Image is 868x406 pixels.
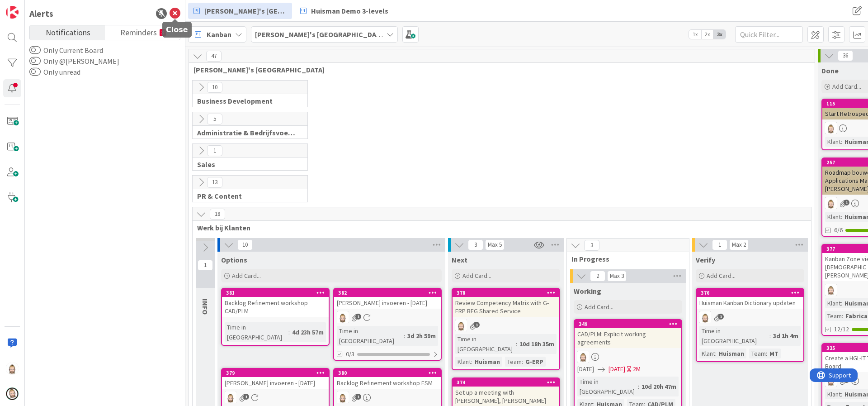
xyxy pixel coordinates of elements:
span: 36 [838,50,853,61]
img: Rv [337,311,349,323]
span: [PERSON_NAME]'s [GEOGRAPHIC_DATA] [204,5,287,16]
label: Only unread [29,67,80,77]
span: 0/3 [346,349,354,359]
div: 379 [226,370,329,376]
span: Done [821,66,839,75]
span: Add Card... [707,272,736,280]
span: : [522,357,523,367]
div: Klant [825,137,841,147]
span: Werk bij Klanten [197,223,800,232]
span: : [404,331,405,341]
span: Reminders [120,25,157,38]
div: 379 [222,369,329,377]
a: 381Backlog Refinement workshop CAD/PLMTime in [GEOGRAPHIC_DATA]:4d 23h 57m [221,288,330,346]
img: Visit kanbanzone.com [6,6,19,19]
span: 1 [718,314,724,320]
span: Huisman Demo 3-levels [311,5,388,16]
a: 382[PERSON_NAME] invoeren - [DATE]RvTime in [GEOGRAPHIC_DATA]:3d 2h 59m0/3 [333,288,442,361]
span: 10 [207,82,222,93]
div: Max 3 [610,274,624,278]
img: Rv [825,284,837,296]
span: 3 [468,239,483,250]
div: 374 [453,378,559,387]
span: : [516,339,517,349]
img: Rv [337,392,349,403]
span: 1x [689,30,701,39]
div: 374 [457,379,559,386]
span: 1 [712,239,727,250]
div: Huisman [717,349,746,358]
div: 380Backlog Refinement workshop ESM [334,369,441,389]
img: Rv [577,351,589,363]
div: Time in [GEOGRAPHIC_DATA] [455,334,516,354]
div: 381 [222,289,329,297]
label: Only Current Board [29,45,103,56]
span: PR & Content [197,191,296,201]
div: 382 [334,289,441,297]
span: 1 [355,394,361,400]
span: 3 [584,240,599,251]
div: 380 [338,370,441,376]
span: Rob's Kanban Zone [193,65,803,74]
span: Add Card... [232,272,261,280]
span: : [769,331,771,341]
div: [PERSON_NAME] invoeren - [DATE] [222,377,329,389]
div: Huisman [472,357,502,367]
span: INFO [201,299,210,315]
div: Rv [575,351,681,363]
span: Business Development [197,96,296,105]
span: 5 [207,114,222,124]
div: Klant [825,212,841,222]
span: 1 [844,200,849,205]
div: 381 [226,290,329,296]
div: Max 5 [488,243,502,247]
div: Time in [GEOGRAPHIC_DATA] [577,377,638,396]
div: 381Backlog Refinement workshop CAD/PLM [222,289,329,317]
div: 349 [575,320,681,328]
div: Team [825,311,842,321]
div: 10d 20h 47m [639,382,679,392]
div: Team [749,349,766,358]
div: G-ERP [523,357,546,367]
div: Rv [222,392,329,403]
a: 376Huisman Kanban Dictionary updatenRvTime in [GEOGRAPHIC_DATA]:3d 1h 4mKlant:HuismanTeam:MT [696,288,804,362]
span: [DATE] [609,364,625,374]
span: 1 [243,394,249,400]
span: 1 [198,260,213,271]
div: 349 [579,321,681,327]
span: 1 [355,314,361,320]
span: Next [452,255,467,264]
div: Backlog Refinement workshop CAD/PLM [222,297,329,317]
div: 3d 2h 59m [405,331,438,341]
button: Only Current Board [29,46,41,55]
span: : [841,389,842,399]
span: [DATE] [577,364,594,374]
span: : [288,327,290,337]
div: Time in [GEOGRAPHIC_DATA] [699,326,769,346]
div: Rv [453,320,559,331]
div: 10d 18h 35m [517,339,557,349]
div: Max 2 [732,243,746,247]
div: 376Huisman Kanban Dictionary updaten [697,289,803,309]
span: : [841,298,842,308]
h5: Close [166,25,188,34]
div: Huisman Kanban Dictionary updaten [697,297,803,309]
button: Only unread [29,67,41,76]
span: 47 [206,51,222,62]
div: Klant [825,298,841,308]
img: Rv [825,122,837,134]
span: Sales [197,160,296,169]
span: Support [19,1,41,12]
img: Rv [6,362,19,375]
input: Quick Filter... [735,26,803,43]
div: Time in [GEOGRAPHIC_DATA] [225,322,288,342]
div: 378 [453,289,559,297]
div: 2M [633,364,641,374]
span: 1 [474,322,480,328]
img: Rv [455,320,467,331]
b: [PERSON_NAME]'s [GEOGRAPHIC_DATA] [255,30,386,39]
img: Rv [699,311,711,323]
small: 3 [160,29,166,36]
span: 13 [207,177,222,188]
span: Add Card... [585,303,613,311]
